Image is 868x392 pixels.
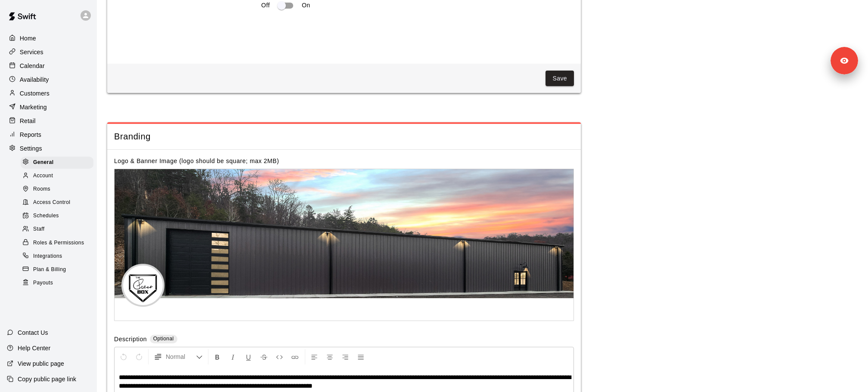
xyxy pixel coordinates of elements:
a: Calendar [7,59,90,72]
p: Contact Us [18,328,48,337]
div: General [21,157,93,169]
p: Home [20,34,36,43]
a: Rooms [21,183,97,196]
span: Branding [114,131,574,142]
p: Copy public page link [18,375,76,383]
div: Access Control [21,197,93,209]
a: Services [7,46,90,59]
button: Left Align [307,349,322,364]
button: Insert Code [272,349,287,364]
button: Format Strikethrough [257,349,271,364]
div: Staff [21,223,93,235]
label: Description [114,335,147,345]
span: Access Control [33,198,70,207]
div: Roles & Permissions [21,237,93,249]
a: Availability [7,73,90,86]
button: Justify Align [353,349,368,364]
div: Schedules [21,210,93,222]
a: Plan & Billing [21,263,97,276]
button: Format Italics [226,349,240,364]
span: Roles & Permissions [33,239,84,247]
span: Normal [166,352,196,361]
div: Account [21,170,93,182]
div: Payouts [21,277,93,289]
span: Account [33,172,53,180]
p: Calendar [20,62,45,70]
a: Integrations [21,250,97,263]
button: Center Align [322,349,337,364]
a: Payouts [21,276,97,290]
p: Reports [20,130,41,139]
p: Customers [20,89,50,98]
a: Reports [7,128,90,141]
a: Schedules [21,210,97,223]
button: Insert Link [288,349,302,364]
a: Customers [7,87,90,100]
p: Help Center [18,344,50,352]
a: General [21,156,97,169]
a: Roles & Permissions [21,236,97,250]
span: Integrations [33,252,62,261]
a: Settings [7,142,90,155]
span: Staff [33,225,44,234]
span: Schedules [33,212,59,220]
a: Account [21,169,97,182]
span: Optional [153,336,174,342]
p: Off [261,1,270,10]
p: Services [20,48,43,56]
a: Marketing [7,101,90,114]
div: Integrations [21,250,93,262]
p: View public page [18,359,64,368]
button: Right Align [338,349,353,364]
a: Staff [21,223,97,236]
p: Marketing [20,103,47,111]
button: Formatting Options [150,349,206,364]
div: Plan & Billing [21,264,93,276]
button: Format Underline [241,349,256,364]
p: Retail [20,117,36,125]
span: Payouts [33,279,53,287]
div: Rooms [21,183,93,195]
span: Rooms [33,185,50,194]
p: Availability [20,75,49,84]
p: On [302,1,310,10]
button: Redo [132,349,146,364]
a: Access Control [21,196,97,210]
a: Retail [7,114,90,127]
a: Home [7,32,90,45]
label: Logo & Banner Image (logo should be square; max 2MB) [114,157,279,164]
button: Undo [116,349,131,364]
span: General [33,158,54,167]
span: Plan & Billing [33,265,66,274]
p: Settings [20,144,42,153]
button: Save [546,71,574,86]
button: Format Bold [210,349,225,364]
